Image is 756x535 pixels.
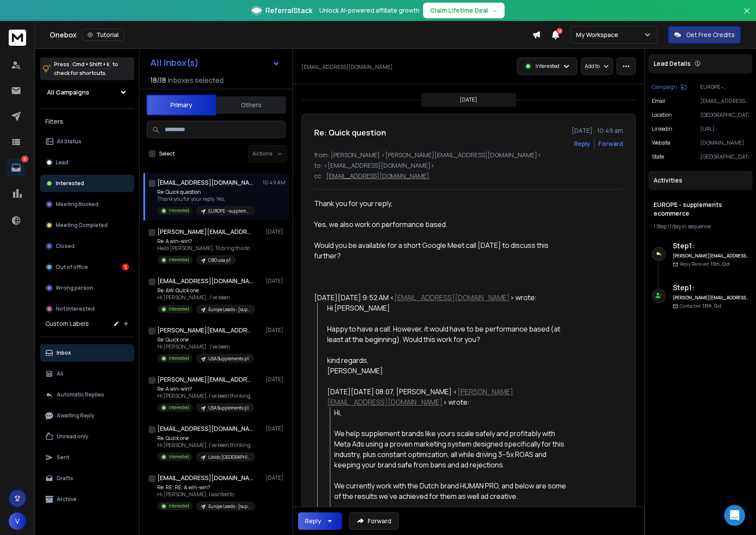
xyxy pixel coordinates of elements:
[157,343,254,350] p: Hi [PERSON_NAME] , I’ve been
[40,386,134,403] button: Automatic Replies
[654,59,691,68] p: Lead Details
[652,98,665,105] p: Email
[157,375,253,384] h1: [PERSON_NAME][EMAIL_ADDRESS][DOMAIN_NAME]
[711,261,730,267] span: 13th, Oct
[157,491,255,498] p: Hi [PERSON_NAME], I wanted to
[334,407,569,418] div: Hi,
[157,393,254,400] p: Hi [PERSON_NAME], I’ve been thinking
[208,356,249,362] p: USA Supplements p1
[652,139,670,146] p: website
[327,386,569,407] div: [DATE][DATE] 08:07, [PERSON_NAME] < > wrote:
[334,481,569,501] div: We currently work with the Dutch brand HUMAN PRO, and below are some of the results we’ve achieve...
[157,336,254,343] p: Re: Quick one
[40,449,134,466] button: Sent
[169,454,189,460] p: Interested
[673,253,749,259] h6: [PERSON_NAME][EMAIL_ADDRESS][DOMAIN_NAME]
[305,517,321,525] div: Reply
[700,98,749,105] p: [EMAIL_ADDRESS][DOMAIN_NAME]
[45,319,89,328] h3: Custom Labels
[216,95,286,115] button: Others
[686,30,735,39] p: Get Free Credits
[652,84,687,91] button: Campaign
[574,139,590,148] button: Reply
[47,88,89,97] h1: All Campaigns
[652,153,664,160] p: state
[314,161,623,170] p: to: <[EMAIL_ADDRESS][DOMAIN_NAME]>
[40,258,134,276] button: Out of office5
[585,63,600,70] p: Add to
[57,433,88,440] p: Unread only
[122,264,129,271] div: 5
[327,366,569,376] div: [PERSON_NAME]
[40,344,134,362] button: Inbox
[700,125,749,132] p: [URL][DOMAIN_NAME]
[652,112,672,119] p: location
[327,303,569,376] div: Hi [PERSON_NAME]
[146,95,216,115] button: Primary
[572,126,623,135] p: [DATE] : 10:49 am
[157,386,254,393] p: Re: A win-win?
[673,295,749,301] h6: [PERSON_NAME][EMAIL_ADDRESS][DOMAIN_NAME]
[157,294,255,301] p: Hi [PERSON_NAME] , I’ve been
[57,391,104,398] p: Automatic Replies
[314,151,623,159] p: from: [PERSON_NAME] <[PERSON_NAME][EMAIL_ADDRESS][DOMAIN_NAME]>
[302,64,393,71] p: [EMAIL_ADDRESS][DOMAIN_NAME]
[670,223,711,230] span: 1 day in sequence
[668,26,741,44] button: Get Free Credits
[159,150,175,157] label: Select
[40,491,134,508] button: Archive
[208,503,250,510] p: Europe Leads - [supplements] p1
[169,355,189,362] p: Interested
[702,303,722,309] span: 13th, Oct
[157,424,253,433] h1: [EMAIL_ADDRESS][DOMAIN_NAME] +1
[208,257,231,264] p: CBD usa p1
[40,279,134,297] button: Wrong person
[460,96,477,103] p: [DATE]
[654,200,747,218] h1: EUROPE - supplements ecommerce
[576,30,622,39] p: My Workspace
[40,237,134,255] button: Closed
[82,29,124,41] button: Tutorial
[700,112,749,119] p: [GEOGRAPHIC_DATA]
[157,287,255,294] p: Re: AW: Quick one
[71,59,111,69] span: Cmd + Shift + k
[40,154,134,171] button: Lead
[40,407,134,424] button: Awaiting Reply
[40,217,134,234] button: Meeting Completed
[556,28,563,34] span: 12
[169,207,189,214] p: Interested
[298,512,342,530] button: Reply
[21,156,28,163] p: 5
[314,172,323,180] p: cc:
[9,512,26,530] span: V
[169,306,189,312] p: Interested
[314,219,569,230] div: Yes, we also work on performance based.
[654,223,667,230] span: 1 Step
[266,228,285,235] p: [DATE]
[57,412,95,419] p: Awaiting Reply
[40,365,134,383] button: All
[266,327,285,334] p: [DATE]
[40,196,134,213] button: Meeting Booked
[673,282,749,293] h6: Step 1 :
[57,370,63,377] p: All
[598,139,623,148] div: Forward
[50,29,532,41] div: Onebox
[40,115,134,128] h3: Filters
[326,172,429,180] p: [EMAIL_ADDRESS][DOMAIN_NAME]
[169,404,189,411] p: Interested
[40,133,134,150] button: All Status
[266,376,285,383] p: [DATE]
[150,75,166,85] span: 18 / 18
[56,284,93,291] p: Wrong person
[648,171,753,190] div: Activities
[56,159,68,166] p: Lead
[57,454,69,461] p: Sent
[56,305,95,312] p: Not Interested
[208,405,249,411] p: USA Supplements p1
[40,300,134,318] button: Not Interested
[319,6,420,15] p: Unlock AI-powered affiliate growth
[536,63,559,70] p: Interested
[143,54,287,71] button: All Inbox(s)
